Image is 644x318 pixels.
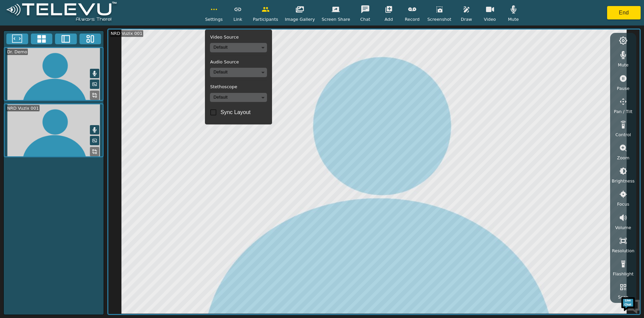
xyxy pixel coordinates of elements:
textarea: Type your message and hit 'Enter' [3,183,128,207]
div: Default [210,93,267,102]
span: Scan [618,294,628,300]
span: Control [615,131,631,138]
button: End [607,6,641,19]
span: Mute [508,16,519,22]
span: Pause [617,85,630,92]
img: d_736959983_company_1615157101543_736959983 [11,31,28,48]
div: Chat with us now [35,35,113,44]
button: 4x4 [31,34,53,44]
span: Resolution [612,248,634,254]
button: Replace Feed [90,91,99,100]
span: Image Gallery [285,16,315,22]
button: Picture in Picture [90,136,99,145]
span: Video [484,16,496,22]
h5: Video Source [210,35,267,40]
span: Draw [461,16,472,22]
span: Add [385,16,393,22]
span: Pan / Tilt [614,108,632,115]
button: Three Window Medium [79,34,101,44]
span: Link [233,16,242,22]
button: Picture in Picture [90,79,99,89]
div: Dr. Demo [6,49,28,55]
span: Mute [618,62,629,68]
span: Sync Layout [220,108,251,116]
div: Minimize live chat window [110,3,126,19]
div: NRD Vuzix 001 [6,105,40,111]
div: Default [210,43,267,52]
button: Replace Feed [90,147,99,156]
button: Two Window Medium [55,34,77,44]
button: Mute [90,69,99,78]
span: We're online! [39,85,93,152]
span: Brightness [612,178,635,184]
h5: Audio Source [210,59,267,65]
img: Chat Widget [621,295,641,315]
span: Settings [205,16,223,22]
button: Fullscreen [6,34,28,44]
div: NRD Vuzix 001 [110,30,143,37]
div: Default [210,68,267,77]
span: Record [405,16,420,22]
span: Volume [615,224,631,231]
span: Zoom [617,155,629,161]
span: Focus [617,201,630,207]
span: Flashlight [613,271,634,277]
span: Chat [360,16,370,22]
span: Participants [253,16,278,22]
span: Screen Share [322,16,350,22]
h5: Stethoscope [210,84,267,90]
button: Mute [90,125,99,135]
span: Screenshot [427,16,451,22]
